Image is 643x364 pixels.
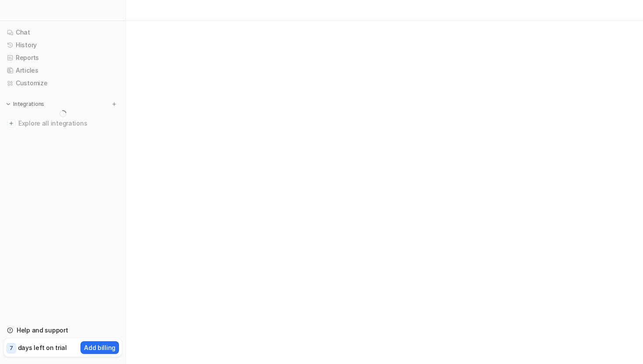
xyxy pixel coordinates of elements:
a: Chat [3,26,122,38]
img: explore all integrations [7,119,16,128]
a: Explore all integrations [3,117,122,129]
p: 7 [10,344,13,352]
a: Articles [3,64,122,77]
a: History [3,39,122,51]
button: Add billing [80,341,119,354]
span: Explore all integrations [18,116,119,130]
p: Integrations [13,101,44,108]
img: expand menu [5,101,11,107]
p: Add billing [84,343,115,352]
img: menu_add.svg [111,101,117,107]
a: Reports [3,52,122,64]
button: Integrations [3,100,47,108]
a: Customize [3,77,122,89]
p: days left on trial [18,343,67,352]
a: Help and support [3,324,122,336]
